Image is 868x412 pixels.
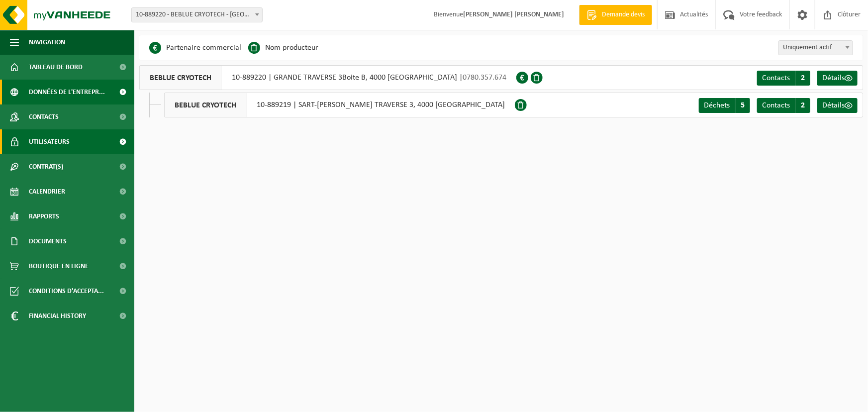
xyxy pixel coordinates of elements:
[795,71,810,86] span: 2
[817,71,858,86] a: Détails
[757,71,810,86] a: Contacts 2
[29,30,65,55] span: Navigation
[463,74,506,82] span: 0780.357.674
[757,98,810,113] a: Contacts 2
[822,102,845,109] span: Détails
[139,65,516,90] div: 10-889220 | GRANDE TRAVERSE 3Boite B, 4000 [GEOGRAPHIC_DATA] |
[29,204,59,229] span: Rapports
[29,104,59,129] span: Contacts
[778,40,853,55] span: Uniquement actif
[248,40,318,55] li: Nom producteur
[579,5,652,25] a: Demande devis
[29,304,86,328] span: Financial History
[29,229,67,254] span: Documents
[817,98,858,113] a: Détails
[29,179,65,204] span: Calendrier
[699,98,750,113] a: Déchets 5
[131,7,263,22] span: 10-889220 - BEBLUE CRYOTECH - LIÈGE
[29,154,63,179] span: Contrat(s)
[140,66,222,90] span: BEBLUE CRYOTECH
[735,98,750,113] span: 5
[762,102,790,109] span: Contacts
[795,98,810,113] span: 2
[704,102,730,109] span: Déchets
[29,129,70,154] span: Utilisateurs
[132,8,262,22] span: 10-889220 - BEBLUE CRYOTECH - LIÈGE
[149,40,241,55] li: Partenaire commercial
[29,279,104,304] span: Conditions d'accepta...
[599,10,647,20] span: Demande devis
[463,11,564,18] strong: [PERSON_NAME] [PERSON_NAME]
[165,93,247,117] span: BEBLUE CRYOTECH
[164,93,515,117] div: 10-889219 | SART-[PERSON_NAME] TRAVERSE 3, 4000 [GEOGRAPHIC_DATA]
[822,74,845,82] span: Détails
[762,74,790,82] span: Contacts
[779,41,853,55] span: Uniquement actif
[29,254,89,279] span: Boutique en ligne
[29,55,83,80] span: Tableau de bord
[29,80,105,104] span: Données de l'entrepr...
